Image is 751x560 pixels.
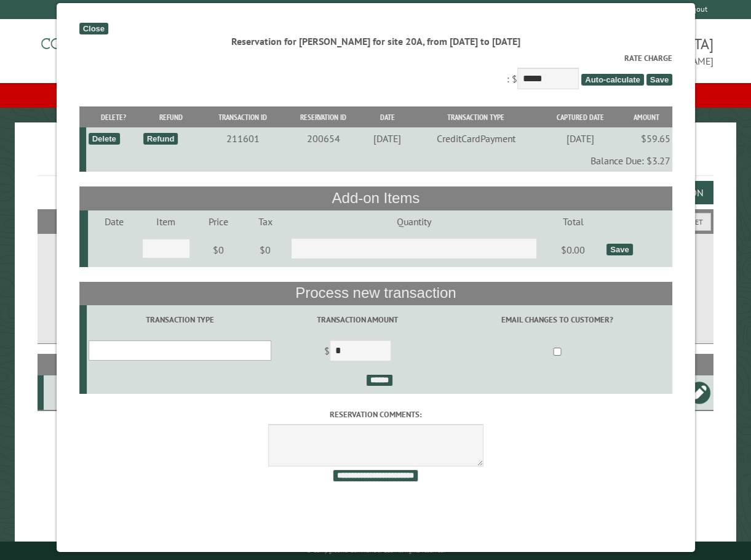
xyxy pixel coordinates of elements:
td: $0 [191,233,245,267]
td: Tax [245,210,285,233]
img: Campground Commander [38,24,191,72]
th: Process new transaction [79,282,672,305]
td: $0 [245,233,285,267]
small: © Campground Commander LLC. All rights reserved. [306,546,445,554]
div: Close [79,23,108,34]
div: Save [606,244,632,255]
th: Refund [141,106,201,128]
div: Reservation for [PERSON_NAME] for site 20A, from [DATE] to [DATE] [79,34,672,48]
td: $0.00 [541,233,604,267]
td: [DATE] [362,127,411,150]
div: : $ [79,52,672,92]
th: Transaction ID [201,106,284,128]
th: Delete? [86,106,141,128]
td: Price [191,210,245,233]
label: Transaction Type [89,314,271,326]
td: Balance Due: $3.27 [86,150,672,172]
td: 200654 [284,127,362,150]
td: Total [541,210,604,233]
th: Date [362,106,411,128]
th: Add-on Items [79,186,672,210]
span: Auto-calculate [581,74,644,86]
h1: Reservations [38,142,713,176]
td: Quantity [285,210,541,233]
div: Refund [143,133,178,145]
td: Date [88,210,140,233]
td: 211601 [201,127,284,150]
th: Amount [620,106,672,128]
th: Transaction Type [411,106,539,128]
td: [DATE] [539,127,620,150]
div: Delete [88,133,119,145]
span: Save [646,74,672,86]
td: $ [273,335,442,369]
td: Item [140,210,191,233]
td: CreditCardPayment [411,127,539,150]
th: Site [44,354,97,375]
label: Reservation comments: [79,409,672,420]
label: Email changes to customer? [444,314,670,326]
td: $59.65 [620,127,672,150]
label: Transaction Amount [275,314,440,326]
label: Rate Charge [79,52,672,64]
th: Captured Date [539,106,620,128]
div: 20A [49,386,95,399]
h2: Filters [38,209,713,233]
th: Reservation ID [284,106,362,128]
